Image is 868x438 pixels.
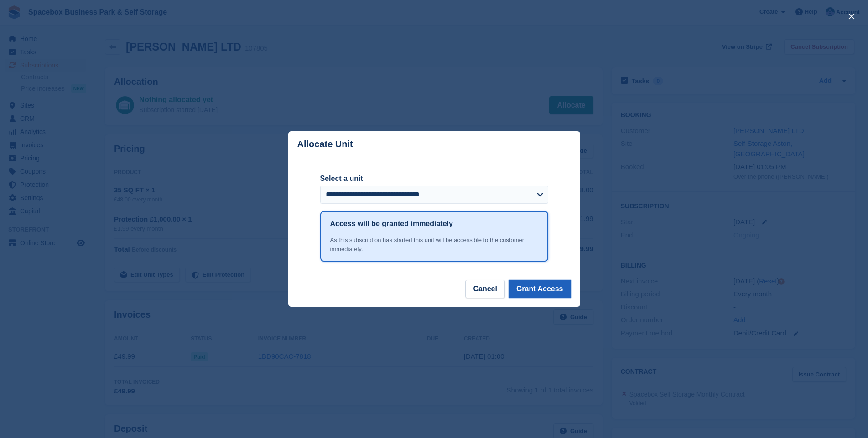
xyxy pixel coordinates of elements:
div: As this subscription has started this unit will be accessible to the customer immediately. [330,236,538,253]
p: Allocate Unit [297,139,353,149]
button: Grant Access [509,280,571,298]
button: Cancel [465,280,504,298]
h1: Access will be granted immediately [330,218,453,229]
button: close [844,9,859,24]
label: Select a unit [320,173,548,184]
